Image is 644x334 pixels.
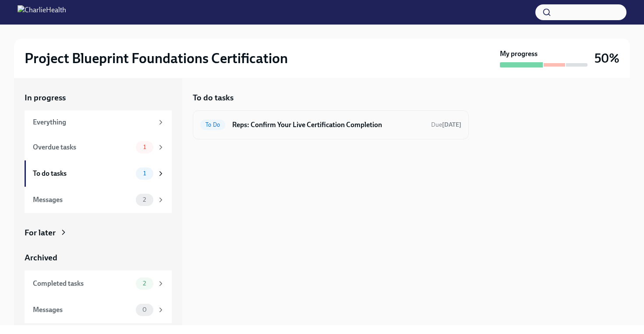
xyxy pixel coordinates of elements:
[25,50,288,67] h2: Project Blueprint Foundations Certification
[138,170,151,177] span: 1
[33,142,132,152] div: Overdue tasks
[200,121,225,128] span: To Do
[193,92,234,103] h5: To do tasks
[431,121,461,129] span: October 2nd, 2025 11:00
[25,270,172,297] a: Completed tasks2
[25,92,172,103] a: In progress
[25,134,172,160] a: Overdue tasks1
[33,117,153,127] div: Everything
[25,160,172,187] a: To do tasks1
[232,120,424,130] h6: Reps: Confirm Your Live Certification Completion
[33,195,132,205] div: Messages
[18,5,66,19] img: CharlieHealth
[25,187,172,213] a: Messages2
[33,169,132,178] div: To do tasks
[25,227,172,238] a: For later
[138,144,151,150] span: 1
[431,121,461,128] span: Due
[25,227,56,238] div: For later
[442,121,461,128] strong: [DATE]
[594,50,619,66] h3: 50%
[25,110,172,134] a: Everything
[25,297,172,323] a: Messages0
[200,118,461,132] a: To DoReps: Confirm Your Live Certification CompletionDue[DATE]
[138,196,151,203] span: 2
[500,49,538,59] strong: My progress
[137,306,152,313] span: 0
[33,279,132,288] div: Completed tasks
[138,280,151,287] span: 2
[25,252,172,263] a: Archived
[33,305,132,315] div: Messages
